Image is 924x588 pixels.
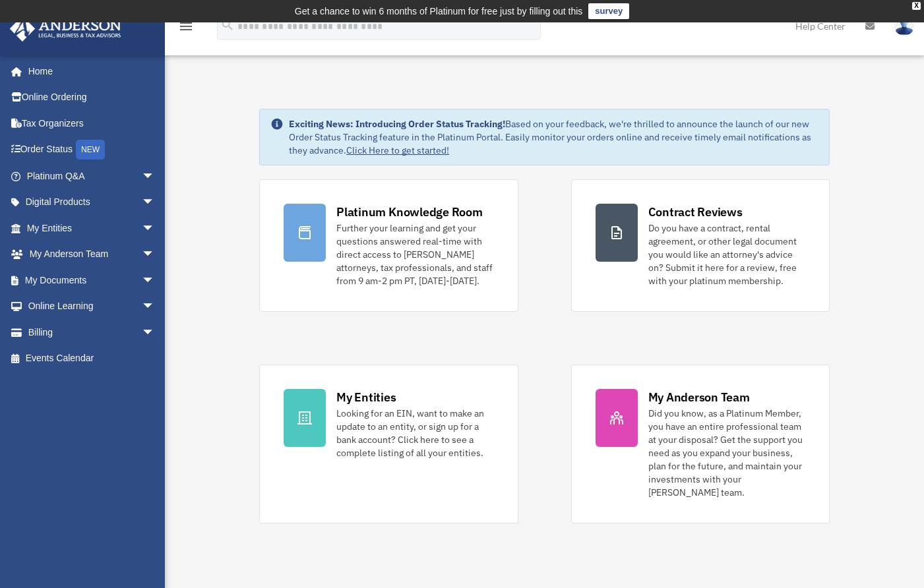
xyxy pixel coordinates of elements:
a: Events Calendar [9,345,175,372]
a: Home [9,58,168,84]
strong: Exciting News: Introducing Order Status Tracking! [289,118,505,130]
i: search [220,18,235,32]
a: Online Ordering [9,84,175,111]
a: Platinum Q&Aarrow_drop_down [9,163,175,189]
div: Did you know, as a Platinum Member, you have an entire professional team at your disposal? Get th... [648,407,805,499]
a: Click Here to get started! [346,144,449,156]
div: Contract Reviews [648,204,743,220]
span: arrow_drop_down [142,319,168,346]
a: My Entitiesarrow_drop_down [9,215,175,241]
span: arrow_drop_down [142,267,168,294]
a: My Entities Looking for an EIN, want to make an update to an entity, or sign up for a bank accoun... [259,365,518,523]
a: menu [178,23,194,34]
div: NEW [76,140,105,160]
span: arrow_drop_down [142,293,168,320]
div: My Entities [336,389,396,405]
div: Looking for an EIN, want to make an update to an entity, or sign up for a bank account? Click her... [336,407,493,459]
a: Digital Productsarrow_drop_down [9,189,175,216]
div: Do you have a contract, rental agreement, or other legal document you would like an attorney's ad... [648,221,805,287]
a: Order StatusNEW [9,136,175,163]
a: Billingarrow_drop_down [9,319,175,345]
span: arrow_drop_down [142,215,168,242]
div: My Anderson Team [648,389,750,405]
span: arrow_drop_down [142,241,168,268]
div: Get a chance to win 6 months of Platinum for free just by filling out this [295,3,583,19]
div: Platinum Knowledge Room [336,204,483,220]
span: arrow_drop_down [142,189,168,216]
a: Contract Reviews Do you have a contract, rental agreement, or other legal document you would like... [571,179,830,312]
img: Anderson Advisors Platinum Portal [6,16,125,42]
a: Online Learningarrow_drop_down [9,293,175,320]
a: My Anderson Team Did you know, as a Platinum Member, you have an entire professional team at your... [571,365,830,523]
div: Further your learning and get your questions answered real-time with direct access to [PERSON_NAM... [336,221,493,287]
a: survey [588,3,629,19]
a: Tax Organizers [9,110,175,136]
div: close [912,2,921,10]
span: arrow_drop_down [142,163,168,190]
a: Platinum Knowledge Room Further your learning and get your questions answered real-time with dire... [259,179,518,312]
div: Based on your feedback, we're thrilled to announce the launch of our new Order Status Tracking fe... [289,117,818,157]
i: menu [178,18,194,34]
img: User Pic [894,16,914,36]
a: My Anderson Teamarrow_drop_down [9,241,175,268]
a: My Documentsarrow_drop_down [9,267,175,293]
